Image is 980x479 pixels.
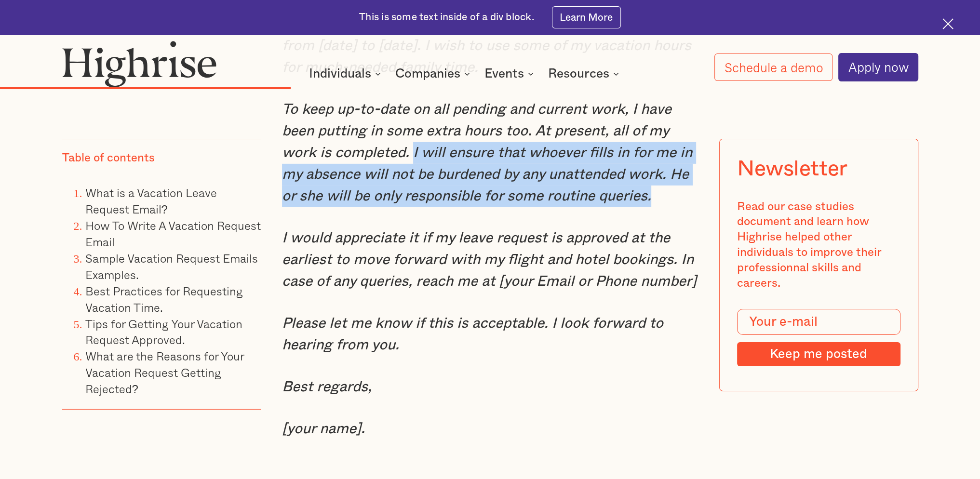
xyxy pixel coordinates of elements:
[282,231,697,289] em: I would appreciate it if my leave request is approved at the earliest to move forward with my fli...
[85,249,258,283] a: Sample Vacation Request Emails Examples.
[282,380,372,394] em: Best regards,
[737,199,900,291] div: Read our case studies document and learn how Highrise helped other individuals to improve their p...
[282,422,365,436] em: [your name].
[484,68,537,80] div: Events
[395,68,460,80] div: Companies
[309,68,371,80] div: Individuals
[395,68,473,80] div: Companies
[548,68,609,80] div: Resources
[62,40,217,87] img: Highrise logo
[85,347,244,398] a: What are the Reasons for Your Vacation Request Getting Rejected?
[309,68,384,80] div: Individuals
[85,314,242,348] a: Tips for Getting Your Vacation Request Approved.
[282,102,692,203] em: To keep up-to-date on all pending and current work, I have been putting in some extra hours too. ...
[737,157,847,182] div: Newsletter
[552,6,621,28] a: Learn More
[737,342,900,366] input: Keep me posted
[85,184,217,218] a: What is a Vacation Leave Request Email?
[714,53,832,81] a: Schedule a demo
[548,68,622,80] div: Resources
[838,53,918,81] a: Apply now
[282,316,663,352] em: Please let me know if this is acceptable. I look forward to hearing from you.
[62,151,155,166] div: Table of contents
[359,11,534,25] div: This is some text inside of a div block.
[737,309,900,335] input: Your e-mail
[85,216,261,251] a: How To Write A Vacation Request Email
[484,68,524,80] div: Events
[85,281,243,316] a: Best Practices for Requesting Vacation Time.
[737,309,900,366] form: Modal Form
[942,18,953,29] img: Cross icon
